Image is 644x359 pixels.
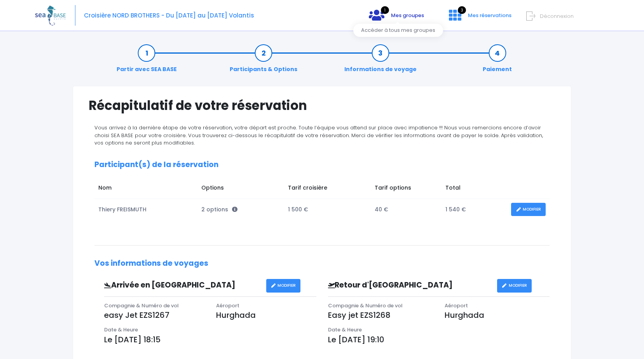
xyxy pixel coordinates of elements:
span: Déconnexion [540,12,574,20]
a: MODIFIER [266,279,301,293]
td: Tarif options [371,180,442,199]
span: Mes réservations [468,12,511,19]
span: Date & Heure [328,326,362,333]
h2: Vos informations de voyages [94,259,550,268]
p: easy Jet EZS1267 [104,309,204,321]
p: Easy jet EZS1268 [328,309,433,321]
span: 3 [458,6,466,14]
td: 40 € [371,199,442,220]
td: 1 540 € [442,199,508,220]
a: Paiement [479,49,516,73]
td: Total [442,180,508,199]
a: MODIFIER [511,203,546,216]
h3: Arrivée en [GEOGRAPHIC_DATA] [98,281,266,290]
p: Hurghada [445,309,550,321]
a: Partir avec SEA BASE [113,49,181,73]
p: Le [DATE] 19:10 [328,334,550,345]
p: Le [DATE] 18:15 [104,334,316,345]
a: Informations de voyage [340,49,421,73]
a: MODIFIER [497,279,532,293]
div: Accéder à tous mes groupes [353,24,443,37]
span: Compagnie & Numéro de vol [328,302,403,309]
a: 3 Mes réservations [443,14,516,22]
span: Date & Heure [104,326,138,333]
h3: Retour d'[GEOGRAPHIC_DATA] [322,281,497,290]
h1: Récapitulatif de votre réservation [89,98,555,113]
span: 2 options [201,206,237,213]
span: Aéroport [216,302,239,309]
span: Aéroport [445,302,468,309]
span: Vous arrivez à la dernière étape de votre réservation, votre départ est proche. Toute l’équipe vo... [94,124,543,146]
td: Options [197,180,284,199]
span: Mes groupes [391,12,424,19]
td: 1 500 € [284,199,371,220]
a: Participants & Options [226,49,301,73]
td: Nom [94,180,197,199]
span: 1 [381,6,389,14]
td: Tarif croisière [284,180,371,199]
span: Compagnie & Numéro de vol [104,302,179,309]
td: Thiery FREISMUTH [94,199,197,220]
a: 1 Mes groupes [363,14,430,22]
span: Croisière NORD BROTHERS - Du [DATE] au [DATE] Volantis [84,11,254,19]
p: Hurghada [216,309,316,321]
h2: Participant(s) de la réservation [94,160,550,169]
